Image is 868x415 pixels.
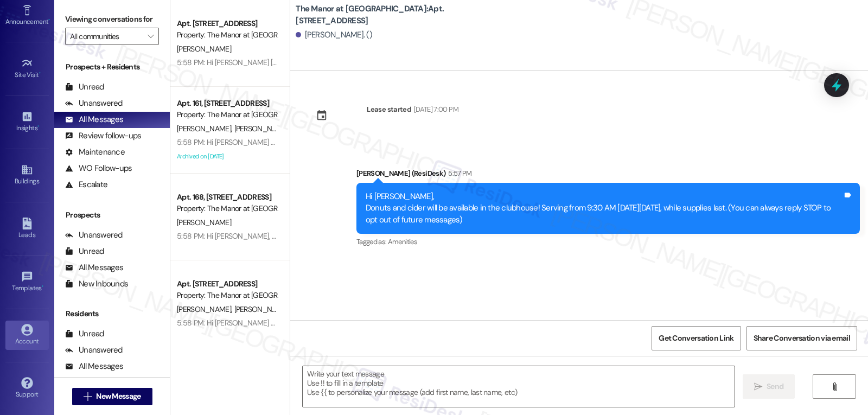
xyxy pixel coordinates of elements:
[754,333,850,344] span: Share Conversation via email
[72,388,152,405] button: New Message
[37,123,39,130] span: •
[177,290,277,301] div: Property: The Manor at [GEOGRAPHIC_DATA]
[445,168,471,179] div: 5:57 PM
[176,150,278,163] div: Archived on [DATE]
[65,179,107,190] div: Escalate
[177,318,707,328] div: 5:58 PM: Hi [PERSON_NAME] and [PERSON_NAME], [PERSON_NAME] and cider will be available in the clu...
[54,209,170,221] div: Prospects
[177,58,849,67] div: 5:58 PM: Hi [PERSON_NAME] [PERSON_NAME], Donuts and cider will be available in the clubhouse! Ser...
[652,326,741,350] button: Get Conversation Link
[234,304,289,314] span: [PERSON_NAME]
[65,262,123,273] div: All Messages
[234,124,289,133] span: [PERSON_NAME]
[177,278,277,290] div: Apt. [STREET_ADDRESS]
[65,344,123,356] div: Unanswered
[148,32,154,41] i: 
[177,231,793,241] div: 5:58 PM: Hi [PERSON_NAME], Donuts and cider will be available in the clubhouse! Serving from 9:30...
[5,267,49,297] a: Templates •
[5,214,49,244] a: Leads
[65,114,123,125] div: All Messages
[411,104,458,115] div: [DATE] 7:00 PM
[743,374,795,399] button: Send
[5,54,49,84] a: Site Visit •
[65,361,123,372] div: All Messages
[177,44,231,54] span: [PERSON_NAME]
[356,168,860,183] div: [PERSON_NAME] (ResiDesk)
[177,191,277,203] div: Apt. 168, [STREET_ADDRESS]
[96,391,141,402] span: New Message
[65,278,128,290] div: New Inbounds
[831,382,839,391] i: 
[48,16,50,24] span: •
[177,98,277,109] div: Apt. 161, [STREET_ADDRESS]
[65,163,132,174] div: WO Follow-ups
[42,283,43,290] span: •
[388,237,417,246] span: Amenities
[356,234,860,250] div: Tagged as:
[39,69,41,77] span: •
[177,124,234,133] span: [PERSON_NAME]
[296,3,513,27] b: The Manor at [GEOGRAPHIC_DATA]: Apt. [STREET_ADDRESS]
[177,304,234,314] span: [PERSON_NAME]
[367,104,411,115] div: Lease started
[5,161,49,190] a: Buildings
[177,218,231,227] span: [PERSON_NAME]
[65,98,123,109] div: Unanswered
[54,308,170,320] div: Residents
[65,246,104,257] div: Unread
[65,130,141,142] div: Review follow-ups
[767,381,783,392] span: Send
[177,137,707,147] div: 5:58 PM: Hi [PERSON_NAME] and [PERSON_NAME], [PERSON_NAME] and cider will be available in the clu...
[746,326,857,350] button: Share Conversation via email
[65,328,104,340] div: Unread
[177,109,277,120] div: Property: The Manor at [GEOGRAPHIC_DATA]
[659,333,733,344] span: Get Conversation Link
[754,382,762,391] i: 
[177,18,277,29] div: Apt. [STREET_ADDRESS]
[177,29,277,41] div: Property: The Manor at [GEOGRAPHIC_DATA]
[5,321,49,350] a: Account
[65,229,123,241] div: Unanswered
[5,374,49,403] a: Support
[65,146,125,158] div: Maintenance
[70,28,142,45] input: All communities
[65,81,104,93] div: Unread
[54,61,170,73] div: Prospects + Residents
[177,203,277,214] div: Property: The Manor at [GEOGRAPHIC_DATA]
[5,107,49,137] a: Insights •
[366,191,843,226] div: Hi [PERSON_NAME], Donuts and cider will be available in the clubhouse! Serving from 9:30 AM [DATE...
[84,392,92,401] i: 
[296,29,372,41] div: [PERSON_NAME]. ()
[65,11,159,28] label: Viewing conversations for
